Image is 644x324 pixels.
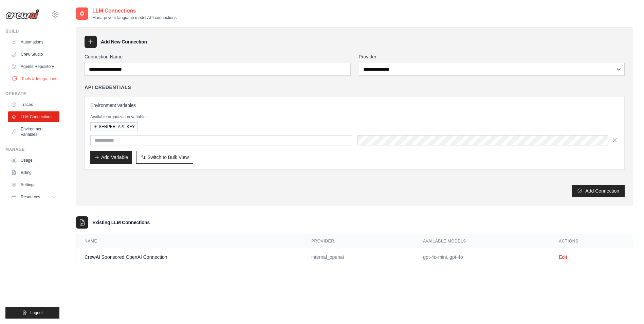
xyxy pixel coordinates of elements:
img: Logo [5,9,39,19]
a: Environment Variables [8,124,59,140]
div: Manage [5,147,59,152]
th: Available Models [415,234,551,248]
td: internal_openai [303,248,415,266]
h2: LLM Connections [92,7,177,15]
td: CrewAI Sponsored OpenAI Connection [76,248,303,266]
a: Usage [8,155,59,166]
span: Resources [21,194,40,200]
button: Add Variable [90,151,132,164]
th: Provider [303,234,415,248]
p: Manage your language model API connections [92,15,177,20]
div: Build [5,29,59,34]
span: Logout [30,310,43,316]
th: Actions [551,234,633,248]
button: Logout [5,307,59,319]
label: Connection Name [85,53,351,60]
button: SERPER_API_KEY [90,122,138,131]
a: Automations [8,37,59,48]
h3: Environment Variables [90,102,619,109]
div: Operate [5,91,59,96]
td: gpt-4o-mini, gpt-4o [415,248,551,266]
a: Settings [8,179,59,190]
a: Billing [8,167,59,178]
p: Available organization variables: [90,114,619,120]
h4: API Credentials [85,84,131,91]
a: Crew Studio [8,49,59,60]
a: Edit [559,254,567,260]
h3: Existing LLM Connections [92,219,150,226]
a: Tools & Integrations [9,73,60,84]
button: Switch to Bulk View [136,151,193,164]
a: Agents Repository [8,61,59,72]
button: Resources [8,192,59,202]
h3: Add New Connection [101,38,147,45]
th: Name [76,234,303,248]
a: Traces [8,99,59,110]
label: Provider [359,53,625,60]
a: LLM Connections [8,111,59,122]
span: Switch to Bulk View [147,154,189,161]
button: Add Connection [572,185,625,197]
